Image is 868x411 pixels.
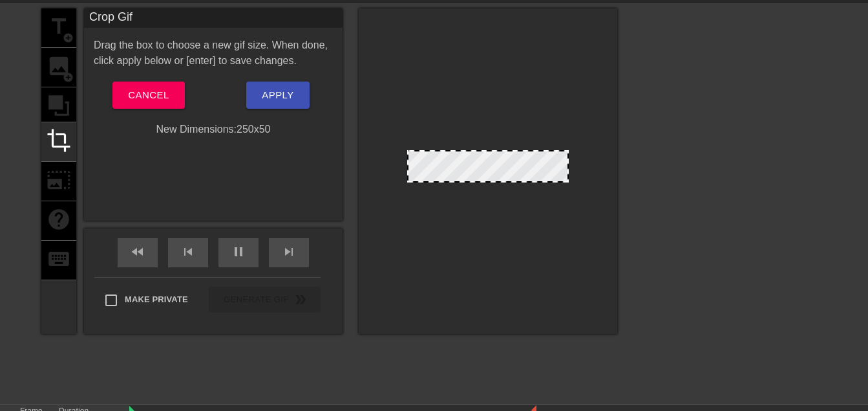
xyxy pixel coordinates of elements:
[231,244,246,260] span: pause
[281,244,297,260] span: skip_next
[262,87,293,104] span: Apply
[180,244,196,260] span: skip_previous
[125,293,188,306] span: Make Private
[84,8,343,28] div: Crop Gif
[128,87,169,104] span: Cancel
[84,38,343,69] div: Drag the box to choose a new gif size. When done, click apply below or [enter] to save changes.
[246,82,309,109] button: Apply
[112,82,184,109] button: Cancel
[130,244,145,260] span: fast_rewind
[47,128,71,153] span: crop
[84,122,343,137] div: New Dimensions: 250 x 50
